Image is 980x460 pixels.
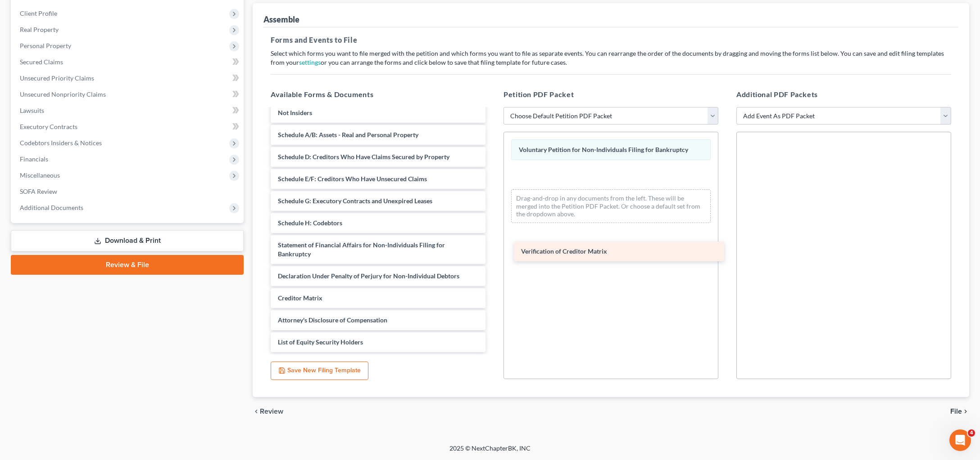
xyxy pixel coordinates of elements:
[253,408,292,415] button: chevron_left Review
[20,123,77,130] span: Executory Contracts
[278,272,459,280] span: Declaration Under Penalty of Perjury for Non-Individual Debtors
[511,189,711,223] div: Drag-and-drop in any documents from the left. These will be merged into the Petition PDF Packet. ...
[271,89,485,100] h5: Available Forms & Documents
[20,26,59,33] span: Real Property
[504,90,574,98] span: Petition PDF Packet
[13,183,244,200] a: SOFA Review
[253,408,260,415] i: chevron_left
[263,14,299,25] div: Assemble
[13,86,244,103] a: Unsecured Nonpriority Claims
[519,146,688,153] span: Voluntary Petition for Non-Individuals Filing for Bankruptcy
[20,204,83,211] span: Additional Documents
[962,408,969,415] i: chevron_right
[736,89,951,100] h5: Additional PDF Packets
[278,100,470,116] span: List of Creditors Who Have the 20 Largest Unsecured Claims and Are Not Insiders
[13,103,244,119] a: Lawsuits
[20,107,44,114] span: Lawsuits
[278,219,342,227] span: Schedule H: Codebtors
[11,255,244,275] a: Review & File
[20,139,102,147] span: Codebtors Insiders & Notices
[949,429,971,451] iframe: Intercom live chat
[278,131,418,138] span: Schedule A/B: Assets - Real and Personal Property
[13,70,244,86] a: Unsecured Priority Claims
[278,241,445,258] span: Statement of Financial Affairs for Non-Individuals Filing for Bankruptcy
[20,171,60,179] span: Miscellaneous
[20,74,94,82] span: Unsecured Priority Claims
[260,408,283,415] span: Review
[271,362,368,380] button: Save New Filing Template
[20,9,57,17] span: Client Profile
[278,338,363,346] span: List of Equity Security Holders
[278,153,449,161] span: Schedule D: Creditors Who Have Claims Secured by Property
[20,188,57,195] span: SOFA Review
[20,90,106,98] span: Unsecured Nonpriority Claims
[278,294,322,302] span: Creditor Matrix
[950,408,962,415] span: File
[278,316,387,324] span: Attorney's Disclosure of Compensation
[299,58,321,66] a: settings
[968,429,975,437] span: 4
[271,35,951,45] h5: Forms and Events to File
[13,54,244,70] a: Secured Claims
[278,175,427,183] span: Schedule E/F: Creditors Who Have Unsecured Claims
[271,49,951,67] p: Select which forms you want to file merged with the petition and which forms you want to file as ...
[20,58,63,66] span: Secured Claims
[233,444,747,460] div: 2025 © NextChapterBK, INC
[278,197,432,205] span: Schedule G: Executory Contracts and Unexpired Leases
[20,42,71,49] span: Personal Property
[13,119,244,135] a: Executory Contracts
[521,247,607,255] span: Verification of Creditor Matrix
[20,155,48,163] span: Financials
[11,230,244,251] a: Download & Print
